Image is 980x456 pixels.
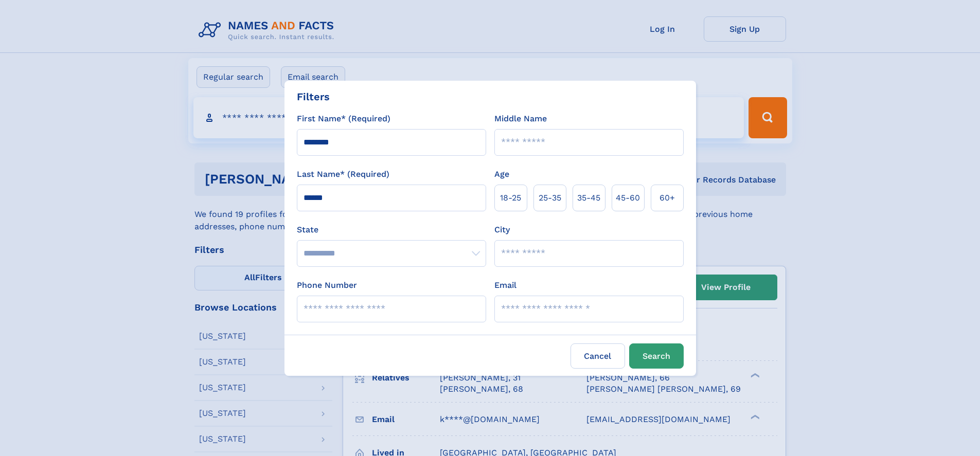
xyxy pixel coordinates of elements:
span: 35‑45 [577,192,600,204]
label: Phone Number [297,279,357,291]
button: Search [629,343,684,369]
label: Cancel [571,343,625,369]
span: 25‑35 [539,192,561,204]
label: Email [494,279,516,291]
label: State [297,224,486,236]
label: City [494,224,510,236]
span: 45‑60 [616,192,640,204]
span: 60+ [660,192,675,204]
span: 18‑25 [500,192,521,204]
div: Filters [297,89,330,104]
label: First Name* (Required) [297,113,390,125]
label: Middle Name [494,113,547,125]
label: Last Name* (Required) [297,168,389,180]
label: Age [494,168,509,180]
